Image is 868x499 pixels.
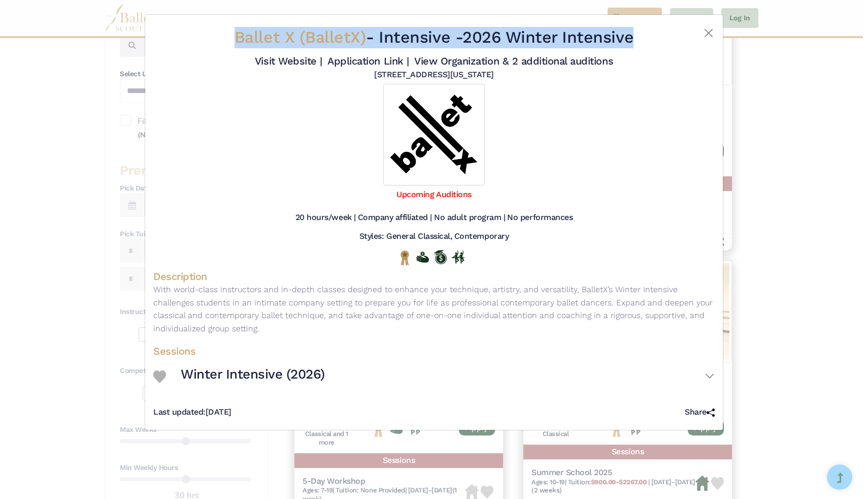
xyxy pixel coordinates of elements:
a: Visit Website | [255,55,322,67]
h3: Winter Intensive (2026) [181,366,325,383]
h5: Styles: General Classical, Contemporary [359,231,509,242]
span: Last updated: [153,407,206,417]
a: Application Link | [327,55,409,67]
h5: Share [685,407,715,418]
button: Winter Intensive (2026) [181,362,715,391]
a: Upcoming Auditions [396,190,471,199]
h2: - 2026 Winter Intensive [200,27,668,48]
p: With world-class instructors and in-depth classes designed to enhance your technique, artistry, a... [153,283,715,335]
h5: Company affiliated | [358,212,432,223]
h4: Sessions [153,345,715,358]
img: Offers Financial Aid [416,252,429,263]
a: View Organization & 2 additional auditions [414,55,613,67]
h5: [STREET_ADDRESS][US_STATE] [374,70,494,80]
h5: No adult program | [434,212,505,223]
span: Ballet X (BalletX) [235,27,366,47]
img: Logo [383,84,485,185]
span: Intensive - [379,27,462,47]
h5: 20 hours/week | [295,212,356,223]
h5: No performances [507,212,573,223]
img: Heart [153,370,166,383]
img: Offers Scholarship [434,250,447,264]
h5: [DATE] [153,407,231,418]
img: National [398,250,411,266]
img: In Person [452,251,464,264]
h4: Description [153,270,715,283]
button: Close [703,27,715,39]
